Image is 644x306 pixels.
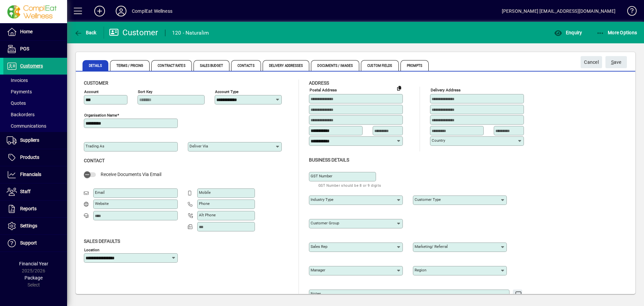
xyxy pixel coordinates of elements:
[83,60,108,71] span: Details
[138,89,152,94] mat-label: Sort key
[199,213,216,217] mat-label: Alt Phone
[3,149,67,166] a: Products
[74,30,97,35] span: Back
[3,24,67,40] a: Home
[84,158,105,163] span: Contact
[400,60,429,71] span: Prompts
[309,157,349,163] span: Business details
[151,60,192,71] span: Contract Rates
[311,197,333,202] mat-label: Industry type
[24,275,43,280] span: Package
[7,78,28,83] span: Invoices
[3,41,67,57] a: POS
[3,183,67,200] a: Staff
[20,240,37,246] span: Support
[415,197,441,202] mat-label: Customer type
[20,189,31,194] span: Staff
[20,63,43,69] span: Customers
[3,86,67,97] a: Payments
[415,268,426,272] mat-label: Region
[215,89,238,94] mat-label: Account Type
[596,30,637,35] span: More Options
[3,109,67,120] a: Backorders
[361,60,398,71] span: Custom Fields
[622,1,636,23] a: Knowledge Base
[311,174,332,178] mat-label: GST Number
[311,268,325,272] mat-label: Manager
[584,57,599,68] span: Cancel
[311,60,359,71] span: Documents / Images
[432,138,445,143] mat-label: Country
[311,244,327,249] mat-label: Sales rep
[595,27,639,39] button: More Options
[263,60,310,71] span: Delivery Addresses
[7,123,46,129] span: Communications
[502,6,615,16] div: [PERSON_NAME] [EMAIL_ADDRESS][DOMAIN_NAME]
[20,206,37,211] span: Reports
[67,27,104,39] app-page-header-button: Back
[199,190,211,195] mat-label: Mobile
[20,29,33,34] span: Home
[611,59,614,65] span: S
[394,83,405,93] button: Copy to Delivery address
[101,172,161,177] span: Receive Documents Via Email
[84,113,117,118] mat-label: Organisation name
[95,190,105,195] mat-label: Email
[3,201,67,217] a: Reports
[3,75,67,86] a: Invoices
[72,27,98,39] button: Back
[3,235,67,252] a: Support
[84,89,99,94] mat-label: Account
[311,221,339,225] mat-label: Customer group
[190,144,208,148] mat-label: Deliver via
[581,56,602,68] button: Cancel
[194,60,229,71] span: Sales Budget
[20,223,37,228] span: Settings
[309,80,329,86] span: Address
[110,5,132,17] button: Profile
[19,261,48,266] span: Financial Year
[552,27,584,39] button: Enquiry
[20,137,39,143] span: Suppliers
[199,201,210,206] mat-label: Phone
[3,97,67,109] a: Quotes
[318,181,381,189] mat-hint: GST Number should be 8 or 9 digits
[20,172,41,177] span: Financials
[84,80,108,86] span: Customer
[3,120,67,132] a: Communications
[172,28,209,38] div: 120 - Naturalim
[20,155,39,160] span: Products
[415,244,448,249] mat-label: Marketing/ Referral
[231,60,261,71] span: Contacts
[84,247,99,252] mat-label: Location
[84,238,120,244] span: Sales defaults
[86,144,104,148] mat-label: Trading as
[20,46,29,51] span: POS
[109,27,158,38] div: Customer
[3,132,67,149] a: Suppliers
[554,30,582,35] span: Enquiry
[611,57,622,68] span: ave
[95,201,109,206] mat-label: Website
[7,89,32,94] span: Payments
[110,60,150,71] span: Terms / Pricing
[89,5,110,17] button: Add
[7,112,35,117] span: Backorders
[3,166,67,183] a: Financials
[7,100,26,106] span: Quotes
[132,6,172,16] div: ComplEat Wellness
[605,56,627,68] button: Save
[3,218,67,234] a: Settings
[311,291,321,296] mat-label: Notes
